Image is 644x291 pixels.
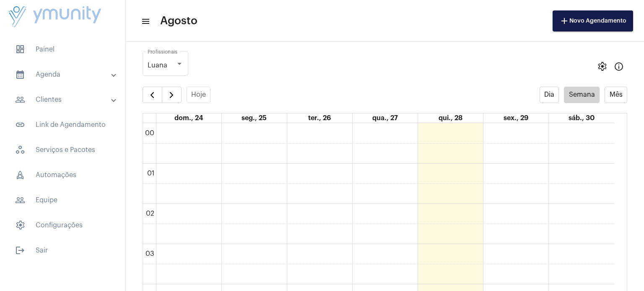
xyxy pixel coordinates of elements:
span: Painel [8,39,117,59]
mat-icon: sidenav icon [15,245,25,255]
mat-icon: sidenav icon [15,95,25,105]
span: Luana [148,62,167,69]
mat-panel-title: Clientes [15,95,112,105]
span: Agosto [160,14,197,28]
mat-expansion-panel-header: sidenav iconAgenda [5,64,125,85]
mat-icon: add [559,16,569,26]
span: sidenav icon [15,170,25,180]
button: Semana [564,87,600,103]
a: 25 de agosto de 2025 [240,113,268,123]
button: Info [610,58,627,75]
span: Novo Agendamento [559,18,626,24]
span: sidenav icon [15,44,25,54]
div: 00 [143,129,156,137]
mat-panel-title: Agenda [15,70,112,80]
button: settings [594,58,610,75]
span: Sair [8,240,117,260]
button: Próximo Semana [162,87,182,103]
mat-icon: sidenav icon [15,70,25,80]
a: 24 de agosto de 2025 [173,113,205,123]
img: da4d17c4-93e0-4e87-ea01-5b37ad3a248d.png [7,4,103,30]
span: sidenav icon [15,220,25,230]
span: Equipe [8,190,117,210]
span: Configurações [8,215,117,235]
a: 28 de agosto de 2025 [437,113,464,123]
mat-icon: sidenav icon [15,120,25,130]
mat-icon: Info [614,62,624,72]
a: 29 de agosto de 2025 [502,113,530,123]
button: Mês [605,87,627,103]
span: settings [597,62,607,72]
div: 03 [144,250,156,258]
div: 02 [144,210,156,217]
mat-icon: sidenav icon [141,16,149,26]
mat-expansion-panel-header: sidenav iconClientes [5,90,125,110]
button: Dia [540,87,559,103]
a: 26 de agosto de 2025 [306,113,332,123]
mat-icon: sidenav icon [15,195,25,205]
button: Novo Agendamento [553,10,633,31]
span: Serviços e Pacotes [8,140,117,160]
div: 01 [145,170,156,177]
a: 27 de agosto de 2025 [371,113,400,123]
button: Semana Anterior [143,87,162,103]
span: Automações [8,165,117,185]
span: sidenav icon [15,145,25,155]
span: Link de Agendamento [8,115,117,135]
button: Hoje [187,87,211,103]
a: 30 de agosto de 2025 [567,113,596,123]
